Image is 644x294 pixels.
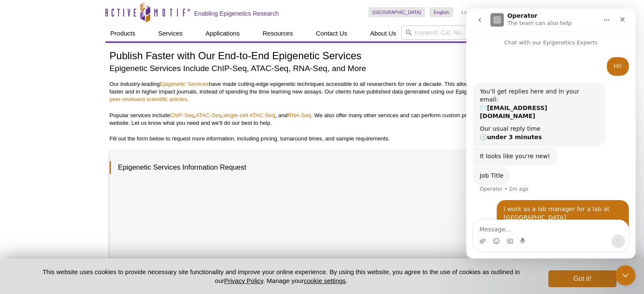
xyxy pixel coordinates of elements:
input: Keyword, Cat. No. [401,25,539,40]
a: Login [462,9,473,15]
iframe: Intercom live chat [615,265,636,286]
a: RNA-Seq [287,112,311,118]
button: cookie settings [304,277,345,284]
h1: Publish Faster with Our End-to-End Epigenetic Services [110,50,535,63]
a: single-cell ATAC-Seq [223,112,275,118]
a: Contact Us [311,25,352,41]
h3: Epigenetic Services Information Request [110,161,526,174]
a: >500 peer-reviewed scientific articles [110,88,533,103]
a: Resources [257,25,298,41]
h2: Enabling Epigenetics Research [194,10,279,17]
a: Epigenetic Services [160,81,209,87]
a: English [429,7,453,17]
a: Services [153,25,188,41]
p: Fill out the form below to request more information, including pricing, turnaround times, and sam... [110,135,535,143]
a: Products [105,25,141,41]
a: [GEOGRAPHIC_DATA] [368,7,426,17]
a: Applications [200,25,245,41]
li: | [475,7,477,17]
h2: Epigenetic Services Include ChIP-Seq, ATAC-Seq, RNA-Seq, and More [110,63,535,74]
li: (0 items) [505,7,539,17]
p: Our industry-leading have made cutting-edge epigenetic techniques accessible to all researchers f... [110,80,535,103]
a: ChIP-Seq [170,112,194,118]
a: Privacy Policy [224,277,263,284]
iframe: Intercom live chat [466,8,636,258]
a: ATAC-Seq [196,112,221,118]
p: Popular services include , , , and . We also offer many other services and can perform custom pro... [110,112,535,127]
p: This website uses cookies to provide necessary site functionality and improve your online experie... [28,267,535,285]
button: Got it! [548,270,616,287]
a: About Us [365,25,401,41]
